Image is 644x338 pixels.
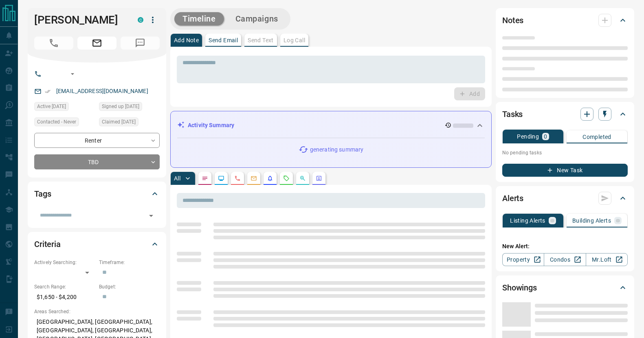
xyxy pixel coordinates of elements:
[37,102,66,110] span: Active [DATE]
[502,108,523,121] h2: Tasks
[502,242,628,251] p: New Alert:
[121,37,160,50] span: No Number
[56,88,148,94] a: [EMAIL_ADDRESS][DOMAIN_NAME]
[68,69,77,79] button: Open
[34,13,125,26] h1: [PERSON_NAME]
[502,11,628,30] div: Notes
[251,175,257,182] svg: Emails
[502,104,628,124] div: Tasks
[174,37,199,43] p: Add Note
[218,175,224,182] svg: Lead Browsing Activity
[45,89,51,94] svg: Email Verified
[502,164,628,177] button: New Task
[209,37,238,43] p: Send Email
[202,175,208,182] svg: Notes
[227,12,286,26] button: Campaigns
[37,118,76,126] span: Contacted - Never
[99,283,160,290] p: Budget:
[502,281,537,294] h2: Showings
[34,187,51,200] h2: Tags
[502,278,628,297] div: Showings
[283,175,290,182] svg: Requests
[234,175,241,182] svg: Calls
[102,118,136,126] span: Claimed [DATE]
[582,134,611,140] p: Completed
[502,253,544,266] a: Property
[34,154,160,169] div: TBD
[316,175,322,182] svg: Agent Actions
[34,259,95,266] p: Actively Searching:
[138,17,143,23] div: condos.ca
[177,118,485,133] div: Activity Summary
[34,133,160,148] div: Renter
[502,188,628,208] div: Alerts
[34,102,95,113] div: Wed Aug 13 2025
[34,238,61,251] h2: Criteria
[99,117,160,129] div: Wed Apr 19 2023
[544,253,586,266] a: Condos
[34,234,160,254] div: Criteria
[299,175,306,182] svg: Opportunities
[510,218,545,223] p: Listing Alerts
[99,259,160,266] p: Timeframe:
[34,184,160,204] div: Tags
[267,175,273,182] svg: Listing Alerts
[174,12,224,26] button: Timeline
[310,145,363,154] p: generating summary
[502,147,628,159] p: No pending tasks
[145,210,157,221] button: Open
[544,134,547,139] p: 0
[572,218,611,223] p: Building Alerts
[34,290,95,304] p: $1,650 - $4,200
[517,134,539,139] p: Pending
[502,14,523,27] h2: Notes
[502,192,523,205] h2: Alerts
[77,37,116,50] span: Email
[174,175,180,181] p: All
[34,283,95,290] p: Search Range:
[586,253,628,266] a: Mr.Loft
[34,37,73,50] span: No Number
[102,102,139,110] span: Signed up [DATE]
[188,121,234,130] p: Activity Summary
[34,308,160,315] p: Areas Searched:
[99,102,160,113] div: Wed Apr 19 2023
